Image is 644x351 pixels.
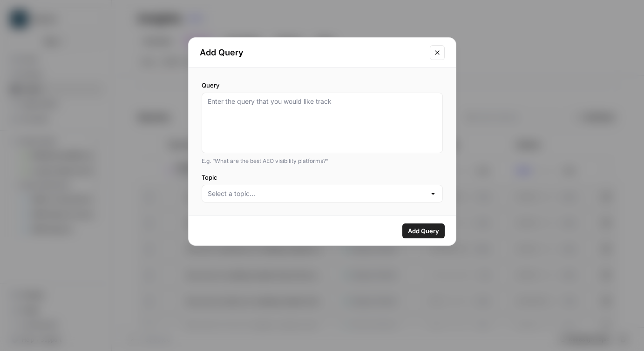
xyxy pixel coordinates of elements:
[202,173,443,182] label: Topic
[202,81,443,90] label: Query
[402,223,445,238] button: Add Query
[430,45,445,60] button: Close modal
[200,46,424,59] h2: Add Query
[208,189,426,198] input: Select a topic...
[408,226,439,236] span: Add Query
[202,157,443,165] div: E.g. “What are the best AEO visibility platforms?”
